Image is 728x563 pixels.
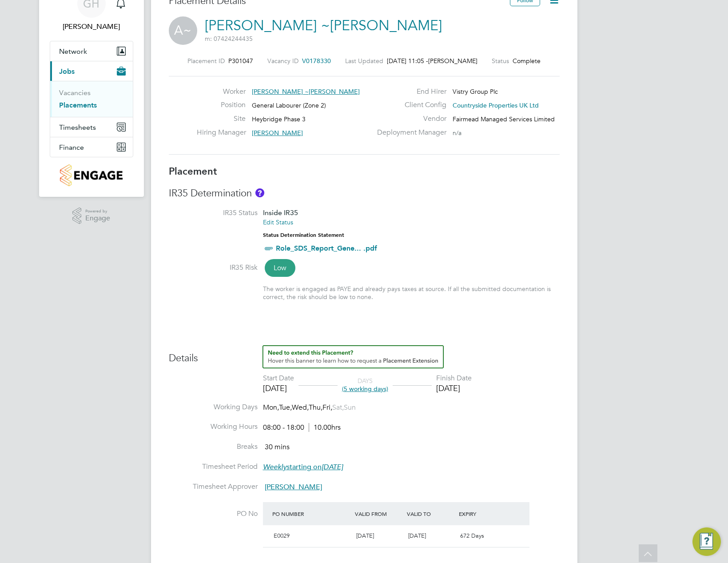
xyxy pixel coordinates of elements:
span: Heybridge Phase 3 [252,115,306,123]
label: Working Hours [169,422,258,431]
label: Working Days [169,403,258,412]
span: General Labourer (Zone 2) [252,101,326,109]
h3: Details [169,345,560,365]
span: Fri, [322,403,332,412]
span: [PERSON_NAME] [252,129,303,137]
span: Timesheets [59,123,96,132]
strong: Status Determination Statement [263,232,344,238]
label: Worker [197,87,246,96]
span: m: 07424244435 [205,35,253,43]
span: Vistry Group Plc [453,88,498,96]
span: Finance [59,143,84,152]
span: Network [59,47,87,56]
label: Position [197,100,246,110]
div: Finish Date [436,374,472,383]
button: Timesheets [50,117,133,137]
div: Expiry [457,506,509,522]
span: Sat, [332,403,344,412]
span: [DATE] [408,532,426,539]
span: Mon, [263,403,279,412]
div: [DATE] [263,383,294,393]
a: Powered byEngage [72,208,110,224]
label: Timesheet Period [169,462,258,471]
span: Gemma Hone [50,21,133,32]
span: [PERSON_NAME] [428,57,477,65]
button: Jobs [50,61,133,81]
label: Hiring Manager [197,128,246,137]
div: [DATE] [436,383,472,393]
label: End Hirer [372,87,446,96]
label: Status [492,57,509,65]
span: Wed, [292,403,309,412]
span: [DATE] [356,532,374,539]
a: Edit Status [263,218,293,226]
img: countryside-properties-logo-retina.png [60,164,123,186]
div: Valid From [353,506,405,522]
label: IR35 Status [169,208,258,218]
a: [PERSON_NAME] ~[PERSON_NAME] [205,17,442,34]
span: Complete [513,57,541,65]
div: Valid To [405,506,457,522]
span: Inside IR35 [263,208,298,217]
span: 10.00hrs [309,423,341,432]
span: n/a [453,129,461,137]
span: Powered by [85,208,110,215]
label: Timesheet Approver [169,482,258,491]
span: Tue, [279,403,292,412]
span: Engage [85,215,110,222]
span: A~ [169,16,197,45]
label: Breaks [169,442,258,451]
a: Vacancies [59,88,91,97]
span: 30 mins [265,443,290,451]
em: [DATE] [322,463,343,471]
span: Thu, [309,403,322,412]
h3: IR35 Determination [169,187,560,200]
span: Fairmead Managed Services Limited [453,115,555,123]
label: PO No [169,509,258,519]
button: How to extend a Placement? [263,345,444,368]
button: Finance [50,137,133,157]
span: V0178330 [302,57,331,65]
span: starting on [263,463,343,471]
a: Placements [59,101,97,109]
button: Network [50,41,133,61]
em: Weekly [263,463,286,471]
span: Countryside Properties UK Ltd [453,101,539,109]
label: Vacancy ID [267,57,298,65]
span: 672 Days [460,532,484,539]
a: Go to home page [50,164,133,186]
span: E0029 [274,532,290,539]
span: (5 working days) [342,385,388,393]
label: Vendor [372,114,446,124]
b: Placement [169,165,217,177]
span: [PERSON_NAME] [265,483,322,491]
button: About IR35 [255,188,264,197]
div: Start Date [263,374,294,383]
label: IR35 Risk [169,263,258,272]
div: PO Number [270,506,353,522]
div: The worker is engaged as PAYE and already pays taxes at source. If all the submitted documentatio... [263,285,560,301]
label: Placement ID [187,57,225,65]
span: [DATE] 11:05 - [387,57,428,65]
label: Client Config [372,100,446,110]
span: [PERSON_NAME] ~[PERSON_NAME] [252,88,360,96]
button: Engage Resource Center [692,527,721,556]
label: Deployment Manager [372,128,446,137]
span: Jobs [59,67,75,76]
label: Site [197,114,246,124]
a: Role_SDS_Report_Gene... .pdf [276,244,377,252]
div: DAYS [338,377,393,393]
span: Low [265,259,295,277]
div: 08:00 - 18:00 [263,423,341,432]
span: P301047 [228,57,253,65]
div: Jobs [50,81,133,117]
span: Sun [344,403,356,412]
label: Last Updated [345,57,383,65]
